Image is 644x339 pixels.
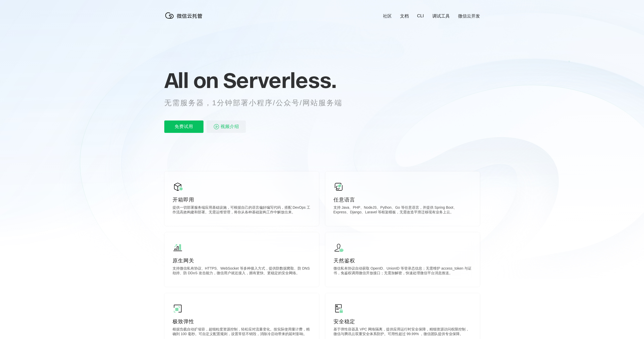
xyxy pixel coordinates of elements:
[173,266,311,277] p: 支持微信私有协议、HTTPS、WebSocket 等多种接入方式，提供防数据爬取、防 DNS 劫持、防 DDoS 攻击能力，微信用户就近接入，拥有更快、更稳定的安全网络。
[417,13,424,19] a: CLI
[173,205,311,216] p: 提供一切部署服务端应用基础设施，可根据自己的语言偏好编写代码，搭配 DevOps 工作流高效构建和部署。无需运维管理，将你从各种基础架构工作中解放出来。
[333,318,472,325] p: 安全稳定
[164,17,206,21] a: 微信云托管
[383,13,392,19] a: 社区
[164,98,352,108] p: 无需服务器，1分钟部署小程序/公众号/网站服务端
[333,257,472,264] p: 天然鉴权
[164,10,206,21] img: 微信云托管
[400,13,409,19] a: 文档
[458,13,480,19] a: 微信云开发
[432,13,450,19] a: 调试工具
[164,67,218,93] span: All on
[221,120,239,133] span: 视频介绍
[173,196,311,203] p: 开箱即用
[223,67,336,93] span: Serverless.
[333,205,472,216] p: 支持 Java、PHP、NodeJS、Python、Go 等任意语言，并提供 Spring Boot、Express、Django、Laravel 等框架模板，无需改造平滑迁移现有业务上云。
[333,327,472,337] p: 基于弹性容器及 VPC 网络隔离，提供应用运行时安全保障，精细资源访问权限控制，微信与腾讯云双重安全体系防护。可用性超过 99.99% ，微信团队提供专业保障。
[333,266,472,277] p: 微信私有协议自动获取 OpenID、UnionID 等登录态信息；无需维护 access_token 与证书，免鉴权调用微信开放接口；无需加解密，快速处理微信平台消息推送。
[173,257,311,264] p: 原生网关
[164,120,203,133] p: 免费试用
[173,327,311,337] p: 根据负载自动扩缩容，超细粒度资源控制，轻松应对流量变化。按实际使用量计费，精确到 100 毫秒。可自定义配置规则，设置常驻不销毁，消除冷启动带来的延时影响。
[173,318,311,325] p: 极致弹性
[333,196,472,203] p: 任意语言
[213,124,219,130] img: video_play.svg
